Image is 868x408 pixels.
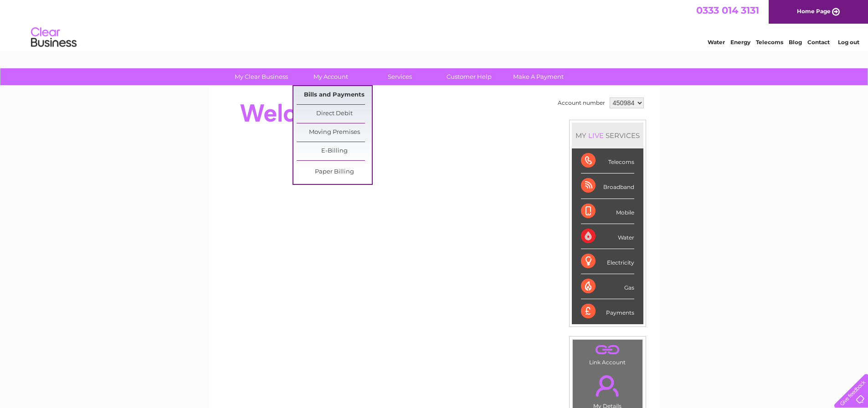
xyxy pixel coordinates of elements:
[293,68,368,85] a: My Account
[575,370,640,402] a: .
[297,142,372,160] a: E-Billing
[297,86,372,104] a: Bills and Payments
[708,39,725,46] a: Water
[581,299,634,324] div: Payments
[31,24,77,51] img: logo.png
[501,68,576,85] a: Make A Payment
[555,95,607,111] td: Account number
[297,105,372,123] a: Direct Debit
[838,39,859,46] a: Log out
[362,68,437,85] a: Services
[581,173,634,199] div: Broadband
[696,5,759,16] a: 0333 014 3131
[219,5,650,44] div: Clear Business is a trading name of Verastar Limited (registered in [GEOGRAPHIC_DATA] No. 3667643...
[575,342,640,358] a: .
[586,131,606,140] div: LIVE
[807,39,830,46] a: Contact
[572,122,643,148] div: MY SERVICES
[730,39,750,46] a: Energy
[581,199,634,224] div: Mobile
[224,68,299,85] a: My Clear Business
[297,123,372,142] a: Moving Premises
[431,68,507,85] a: Customer Help
[581,224,634,249] div: Water
[581,249,634,274] div: Electricity
[572,339,643,368] td: Link Account
[297,163,372,181] a: Paper Billing
[756,39,783,46] a: Telecoms
[581,274,634,299] div: Gas
[789,39,802,46] a: Blog
[581,148,634,173] div: Telecoms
